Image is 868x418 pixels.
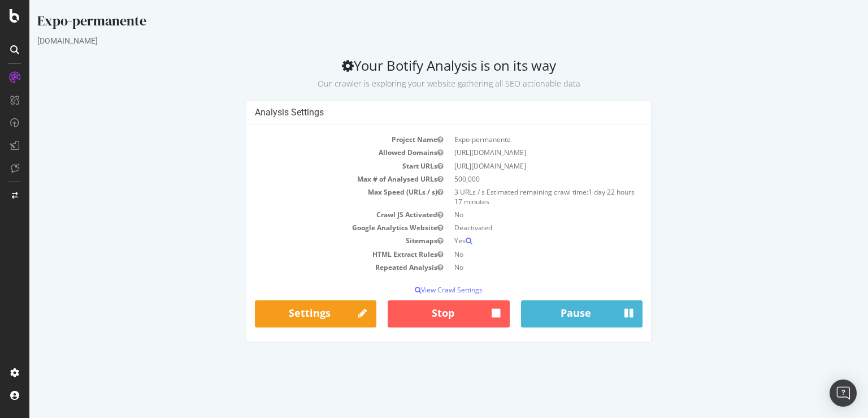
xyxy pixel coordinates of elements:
[419,146,613,159] td: [URL][DOMAIN_NAME]
[225,208,419,221] td: Crawl JS Activated
[419,221,613,234] td: Deactivated
[419,234,613,247] td: Yes
[8,58,831,89] h2: Your Botify Analysis is on its way
[358,300,480,327] button: Stop
[225,234,419,247] td: Sitemaps
[225,146,419,159] td: Allowed Domains
[425,187,605,206] span: 1 day 22 hours 17 minutes
[225,300,347,327] a: Settings
[8,35,831,46] div: [DOMAIN_NAME]
[225,221,419,234] td: Google Analytics Website
[419,208,613,221] td: No
[419,261,613,274] td: No
[225,248,419,261] td: HTML Extract Rules
[225,173,419,186] td: Max # of Analysed URLs
[225,285,613,295] p: View Crawl Settings
[225,160,419,173] td: Start URLs
[419,160,613,173] td: [URL][DOMAIN_NAME]
[419,186,613,208] td: 3 URLs / s Estimated remaining crawl time:
[8,11,831,35] div: Expo-permanente
[288,78,551,89] small: Our crawler is exploring your website gathering all SEO actionable data
[419,248,613,261] td: No
[492,300,613,327] button: Pause
[225,186,419,208] td: Max Speed (URLs / s)
[419,133,613,146] td: Expo-permanente
[225,133,419,146] td: Project Name
[830,380,857,407] div: Open Intercom Messenger
[225,107,613,118] h4: Analysis Settings
[225,261,419,274] td: Repeated Analysis
[419,173,613,186] td: 500,000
